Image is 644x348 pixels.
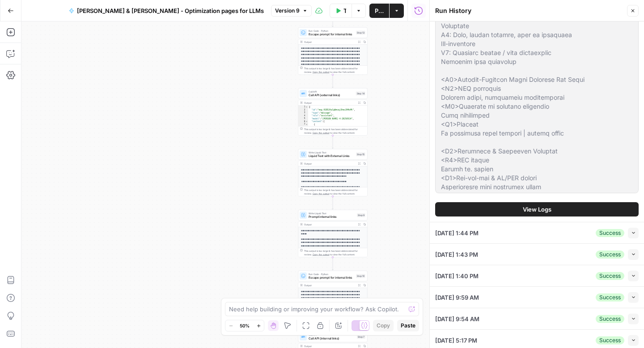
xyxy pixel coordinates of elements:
[332,75,334,88] g: Edge from step_13 to step_14
[596,315,624,323] div: Success
[304,40,355,44] div: Output
[523,205,551,214] span: View Logs
[309,336,355,341] span: Call API (internal links)
[304,127,365,135] div: This output is too large & has been abbreviated for review. to view the full content.
[298,120,308,123] div: 6
[298,115,308,118] div: 4
[357,335,365,339] div: Step 7
[298,106,308,109] div: 1
[356,274,365,278] div: Step 10
[304,162,355,166] div: Output
[356,153,365,157] div: Step 15
[304,188,365,195] div: This output is too large & has been abbreviated for review. to view the full content.
[596,336,624,344] div: Success
[64,4,269,18] button: [PERSON_NAME] & [PERSON_NAME] - Optimization pages for LLMs
[357,213,365,217] div: Step 9
[298,88,368,136] div: Call APICall API (external links)Step 14Output{ "id":"msg_01B5JAuCg6mvqj3hez2HHcMt", "type":"mess...
[435,250,478,259] span: [DATE] 1:43 PM
[240,322,250,329] span: 50%
[332,136,334,149] g: Edge from step_14 to step_15
[435,229,479,238] span: [DATE] 1:44 PM
[309,93,354,98] span: Call API (external links)
[435,336,477,345] span: [DATE] 5:17 PM
[309,154,354,158] span: Liquid Text with External Links
[298,111,308,115] div: 3
[377,322,390,330] span: Copy
[304,101,355,105] div: Output
[313,253,330,256] span: Copy the output
[305,123,308,126] span: Toggle code folding, rows 7 through 10
[435,314,479,323] span: [DATE] 9:54 AM
[309,276,354,280] span: Escape prompt for internal links
[356,31,365,35] div: Step 13
[77,6,264,15] span: [PERSON_NAME] & [PERSON_NAME] - Optimization pages for LLMs
[309,272,354,276] span: Run Code · Python
[304,284,355,287] div: Output
[596,293,624,301] div: Success
[373,320,394,331] button: Copy
[298,123,308,126] div: 7
[309,215,355,219] span: Prompt internal links
[375,6,384,15] span: Publish
[309,90,354,93] span: Call API
[305,106,308,109] span: Toggle code folding, rows 1 through 12
[596,272,624,280] div: Success
[304,249,365,256] div: This output is too large & has been abbreviated for review. to view the full content.
[435,202,639,216] button: View Logs
[343,6,346,15] span: Test Workflow
[309,29,354,33] span: Run Code · Python
[304,67,365,74] div: This output is too large & has been abbreviated for review. to view the full content.
[397,320,419,331] button: Paste
[369,4,389,18] button: Publish
[330,4,352,18] button: Test Workflow
[298,117,308,120] div: 5
[332,14,334,27] g: Edge from step_12 to step_13
[313,132,330,134] span: Copy the output
[309,212,355,215] span: Write Liquid Text
[596,229,624,237] div: Success
[401,322,415,330] span: Paste
[332,196,334,209] g: Edge from step_15 to step_9
[304,223,355,226] div: Output
[304,344,355,348] div: Output
[309,151,354,154] span: Write Liquid Text
[435,272,479,280] span: [DATE] 1:40 PM
[271,5,312,17] button: Version 9
[332,257,334,270] g: Edge from step_9 to step_10
[298,109,308,112] div: 2
[596,250,624,259] div: Success
[305,120,308,123] span: Toggle code folding, rows 6 through 11
[356,92,366,96] div: Step 14
[309,32,354,37] span: Escape prompt for internal links
[313,71,330,73] span: Copy the output
[275,7,300,15] span: Version 9
[313,192,330,195] span: Copy the output
[435,293,479,302] span: [DATE] 9:59 AM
